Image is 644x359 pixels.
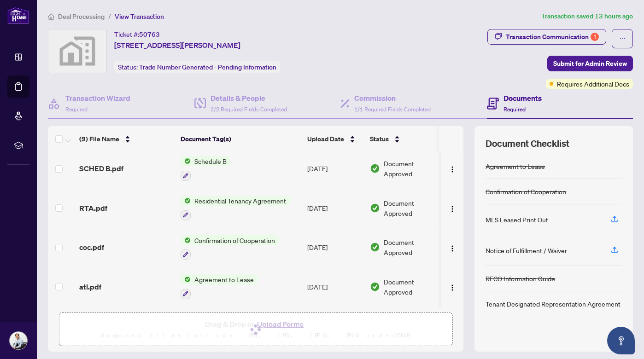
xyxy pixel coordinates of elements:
[384,237,441,257] span: Document Approved
[191,196,290,206] span: Residential Tenancy Agreement
[304,126,366,152] th: Upload Date
[181,156,191,166] img: Status Icon
[304,188,366,228] td: [DATE]
[366,126,445,152] th: Status
[79,134,119,144] span: (9) File Name
[449,245,456,252] img: Logo
[114,40,240,51] span: [STREET_ADDRESS][PERSON_NAME]
[370,163,380,174] img: Document Status
[370,242,380,252] img: Document Status
[10,332,27,349] img: Profile Icon
[445,201,460,215] button: Logo
[7,7,29,24] img: logo
[445,240,460,255] button: Logo
[553,56,627,71] span: Submit for Admin Review
[48,29,106,73] img: svg%3e
[191,274,258,284] span: Agreement to Lease
[354,93,431,104] h4: Commission
[79,163,123,174] span: SCHED B.pdf
[486,273,555,284] div: RECO Information Guide
[557,79,629,89] span: Requires Additional Docs
[304,267,366,307] td: [DATE]
[114,61,280,73] div: Status:
[79,242,104,253] span: coc.pdf
[139,30,160,39] span: 50763
[486,137,569,150] span: Document Checklist
[445,279,460,294] button: Logo
[486,161,545,171] div: Agreement to Lease
[181,196,290,220] button: Status IconResidential Tenancy Agreement
[449,284,456,291] img: Logo
[79,281,101,292] span: atl.pdf
[506,29,599,44] div: Transaction Communication
[354,106,431,113] span: 1/1 Required Fields Completed
[48,13,54,20] span: home
[181,156,230,181] button: Status IconSchedule B
[445,161,460,176] button: Logo
[486,245,567,255] div: Notice of Fulfillment / Waiver
[607,327,635,354] button: Open asap
[191,235,279,245] span: Confirmation of Cooperation
[58,12,105,21] span: Deal Processing
[177,126,304,152] th: Document Tag(s)
[307,134,344,144] span: Upload Date
[59,313,452,347] span: Drag & Drop orUpload FormsSupported files include .PDF, .JPG, .JPEG, .PNG under25MB
[384,277,441,297] span: Document Approved
[503,106,526,113] span: Required
[547,56,633,71] button: Submit for Admin Review
[211,106,287,113] span: 2/2 Required Fields Completed
[65,106,88,113] span: Required
[449,205,456,213] img: Logo
[211,93,287,104] h4: Details & People
[370,134,389,144] span: Status
[487,29,606,45] button: Transaction Communication1
[591,33,599,41] div: 1
[181,274,191,284] img: Status Icon
[541,11,633,22] article: Transaction saved 13 hours ago
[181,235,279,260] button: Status IconConfirmation of Cooperation
[139,63,276,71] span: Trade Number Generated - Pending Information
[304,228,366,267] td: [DATE]
[76,126,177,152] th: (9) File Name
[114,29,160,40] div: Ticket #:
[65,93,130,104] h4: Transaction Wizard
[384,158,441,179] span: Document Approved
[181,274,258,299] button: Status IconAgreement to Lease
[370,282,380,292] img: Document Status
[181,196,191,206] img: Status Icon
[486,214,548,225] div: MLS Leased Print Out
[79,203,107,214] span: RTA.pdf
[181,235,191,245] img: Status Icon
[449,166,456,173] img: Logo
[115,12,164,21] span: View Transaction
[370,203,380,213] img: Document Status
[304,149,366,188] td: [DATE]
[191,156,230,166] span: Schedule B
[384,198,441,218] span: Document Approved
[503,93,542,104] h4: Documents
[619,35,626,42] span: ellipsis
[486,186,566,197] div: Confirmation of Cooperation
[108,11,111,22] li: /
[486,299,621,309] div: Tenant Designated Representation Agreement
